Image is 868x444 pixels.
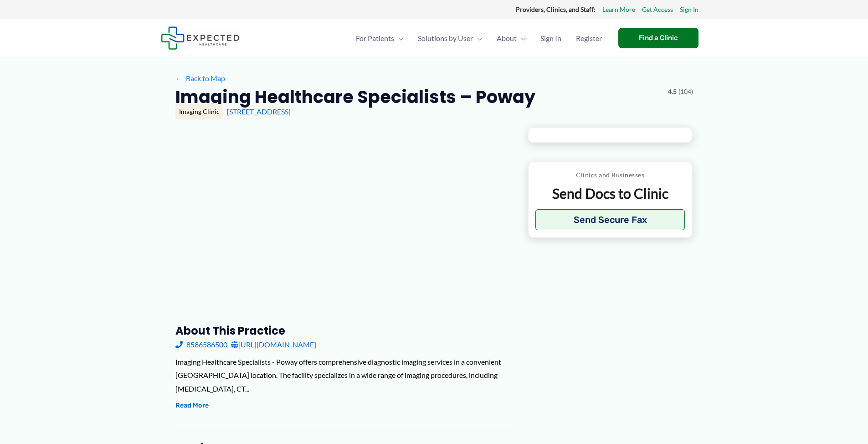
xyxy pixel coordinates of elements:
[175,355,513,396] div: Imaging Healthcare Specialists - Poway offers comprehensive diagnostic imaging services in a conv...
[668,86,677,98] span: 4.5
[349,22,609,54] nav: Primary Site Navigation
[680,4,699,15] a: Sign In
[411,22,489,54] a: Solutions by UserMenu Toggle
[231,338,316,351] a: [URL][DOMAIN_NAME]
[540,22,561,54] span: Sign In
[175,400,209,411] button: Read More
[161,26,240,50] img: Expected Healthcare Logo - side, dark font, small
[535,209,685,230] button: Send Secure Fax
[175,86,535,108] h2: Imaging Healthcare Specialists – Poway
[618,28,699,48] a: Find a Clinic
[516,5,596,13] strong: Providers, Clinics, and Staff:
[642,4,673,15] a: Get Access
[175,338,227,351] a: 8586586500
[356,22,394,54] span: For Patients
[175,74,184,83] span: ←
[535,169,685,181] p: Clinics and Businesses
[175,104,223,119] div: Imaging Clinic
[394,22,403,54] span: Menu Toggle
[175,72,225,85] a: ←Back to Map
[678,86,693,98] span: (104)
[602,4,635,15] a: Learn More
[497,22,517,54] span: About
[473,22,482,54] span: Menu Toggle
[489,22,533,54] a: AboutMenu Toggle
[227,107,291,116] a: [STREET_ADDRESS]
[569,22,609,54] a: Register
[535,185,685,202] p: Send Docs to Clinic
[533,22,569,54] a: Sign In
[175,324,513,338] h3: About this practice
[349,22,411,54] a: For PatientsMenu Toggle
[517,22,526,54] span: Menu Toggle
[576,22,602,54] span: Register
[418,22,473,54] span: Solutions by User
